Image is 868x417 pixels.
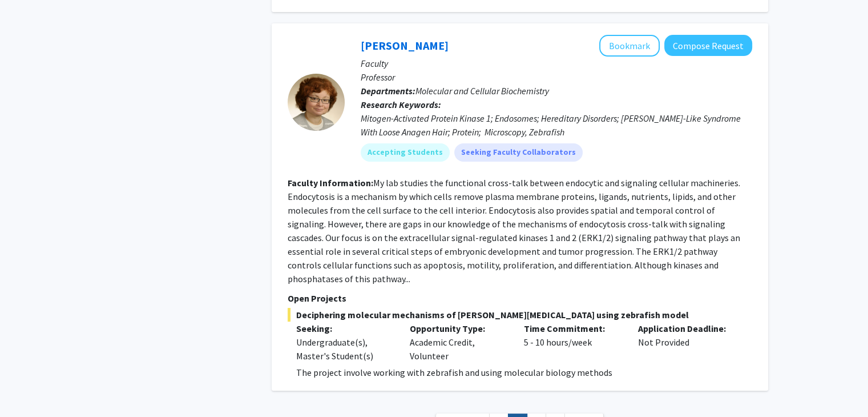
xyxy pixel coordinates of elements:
div: 5 - 10 hours/week [515,322,629,363]
p: The project involve working with zebrafish and using molecular biology methods [296,366,752,379]
span: Molecular and Cellular Biochemistry [415,85,549,97]
mat-chip: Accepting Students [361,143,450,162]
b: Faculty Information: [288,177,373,189]
p: Application Deadline: [638,322,735,335]
button: Add Emilia Galperin to Bookmarks [599,35,660,57]
div: Not Provided [629,322,744,363]
p: Seeking: [296,322,393,335]
iframe: Chat [9,366,49,408]
div: Academic Credit, Volunteer [401,322,515,363]
mat-chip: Seeking Faculty Collaborators [454,143,583,162]
p: Faculty [361,57,752,70]
p: Opportunity Type: [410,322,507,335]
p: Time Commitment: [524,322,621,335]
p: Open Projects [288,291,752,305]
div: Mitogen-Activated Protein Kinase 1; Endosomes; Hereditary Disorders; [PERSON_NAME]-Like Syndrome ... [361,111,752,139]
b: Departments: [361,85,415,97]
div: Undergraduate(s), Master's Student(s) [296,335,393,363]
button: Compose Request to Emilia Galperin [664,35,752,56]
fg-read-more: My lab studies the functional cross-talk between endocytic and signaling cellular machineries. En... [288,177,740,284]
p: Professor [361,70,752,84]
a: [PERSON_NAME] [361,38,449,53]
span: Deciphering molecular mechanisms of [PERSON_NAME][MEDICAL_DATA] using zebrafish model [288,308,752,322]
b: Research Keywords: [361,99,441,110]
